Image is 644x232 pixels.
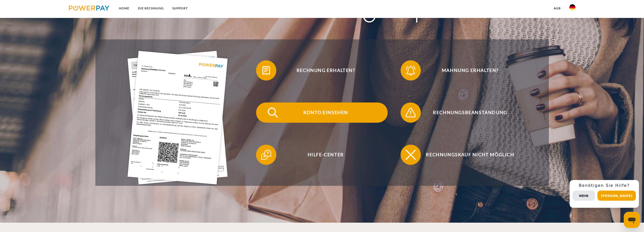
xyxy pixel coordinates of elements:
button: [PERSON_NAME] [597,191,636,201]
img: logo-powerpay.svg [69,6,110,11]
img: qb_search.svg [266,106,279,119]
a: agb [549,4,565,13]
button: Rechnung erhalten? [256,60,388,81]
img: de [569,4,575,10]
span: Rechnung erhalten? [264,60,388,81]
h3: Benötigen Sie Hilfe? [573,183,636,188]
img: qb_help.svg [260,148,273,161]
img: qb_warning.svg [404,106,417,119]
div: Schnellhilfe [570,180,639,208]
img: qb_close.svg [404,148,417,161]
button: Nein [573,191,595,201]
span: Rechnungskauf nicht möglich [408,145,532,165]
a: Home [115,4,134,13]
a: SUPPORT [168,4,192,13]
span: Rechnungsbeanstandung [408,102,532,123]
button: Mahnung erhalten? [401,60,532,81]
button: Hilfe-Center [256,145,388,165]
a: DIE RECHNUNG [134,4,168,13]
span: Konto einsehen [264,102,388,123]
span: Hilfe-Center [264,145,388,165]
img: qb_bill.svg [260,64,273,77]
img: qb_bell.svg [404,64,417,77]
button: Konto einsehen [256,102,388,123]
iframe: Schaltfläche zum Öffnen des Messaging-Fensters [624,212,640,228]
img: single_invoice_powerpay_de.jpg [128,51,228,184]
button: Rechnungskauf nicht möglich [401,145,532,165]
button: Rechnungsbeanstandung [401,102,532,123]
span: Mahnung erhalten? [408,60,532,81]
